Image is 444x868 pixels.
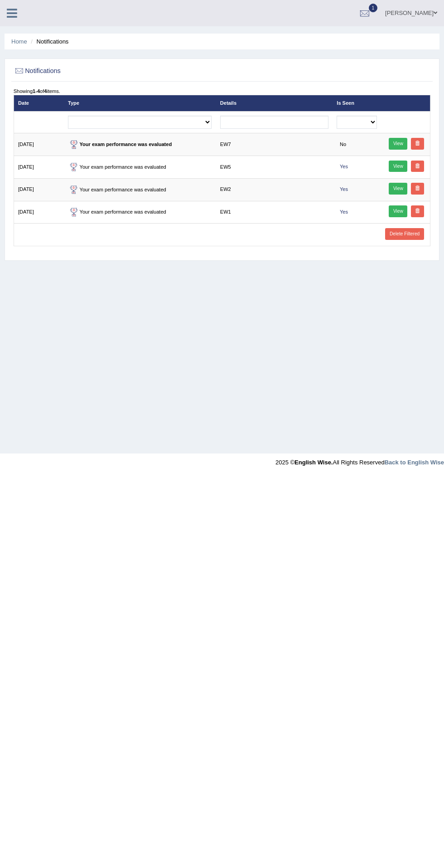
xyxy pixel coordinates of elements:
a: Type [68,100,79,106]
span: Yes [337,163,351,171]
td: EW1 [216,201,333,224]
a: Home [11,38,27,45]
td: [DATE] [14,201,64,224]
a: Back to English Wise [385,459,444,466]
td: Your exam performance was evaluated [64,201,216,224]
td: Your exam performance was evaluated [64,178,216,201]
li: Notifications [29,37,68,46]
div: Showing of items. [14,88,431,95]
td: EW5 [216,156,333,179]
a: View [389,183,407,195]
a: Delete [411,161,424,172]
a: View [389,138,407,150]
span: No [337,141,349,149]
td: [DATE] [14,178,64,201]
a: Delete [411,138,424,150]
a: Delete [411,205,424,217]
a: Date [18,100,29,106]
b: 4 [44,88,47,94]
div: 2025 © All Rights Reserved [275,454,444,467]
strong: English Wise. [294,459,333,466]
a: Delete [411,183,424,195]
a: View [389,205,407,217]
td: EW2 [216,178,333,201]
a: Is Seen [337,100,354,106]
span: Yes [337,208,351,216]
b: 1-4 [33,88,40,94]
a: Delete Filtered [385,228,424,240]
td: EW7 [216,133,333,156]
a: View [389,161,407,172]
strong: Your exam performance was evaluated [68,141,172,147]
span: 1 [369,4,378,12]
td: [DATE] [14,156,64,179]
td: Your exam performance was evaluated [64,156,216,179]
h2: Notifications [14,65,272,77]
td: [DATE] [14,133,64,156]
a: Details [220,100,236,106]
span: Yes [337,185,351,194]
